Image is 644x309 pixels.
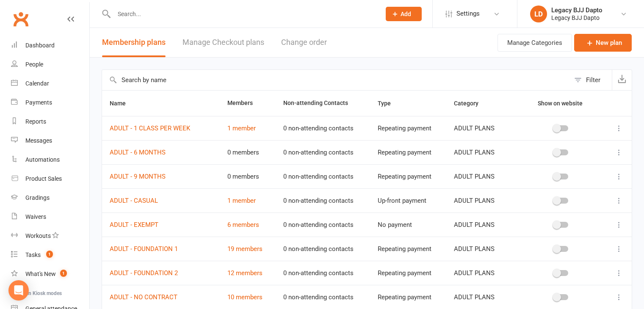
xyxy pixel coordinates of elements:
[25,118,46,125] div: Reports
[446,188,518,212] td: ADULT PLANS
[378,100,400,107] span: Type
[110,269,178,277] a: ADULT - FOUNDATION 2
[586,75,600,85] div: Filter
[25,137,52,144] div: Messages
[25,251,41,258] div: Tasks
[276,188,370,212] td: 0 non-attending contacts
[538,100,583,107] span: Show on website
[370,212,446,237] td: No payment
[25,270,56,277] div: What's New
[10,8,31,30] a: Clubworx
[281,28,327,57] button: Change order
[25,80,49,87] div: Calendar
[25,156,60,163] div: Automations
[182,28,264,57] a: Manage Checkout plans
[456,4,480,23] span: Settings
[11,74,89,93] a: Calendar
[574,34,632,52] a: New plan
[370,164,446,188] td: Repeating payment
[8,280,29,301] div: Open Intercom Messenger
[446,261,518,285] td: ADULT PLANS
[110,197,158,204] a: ADULT - CASUAL
[570,70,612,90] button: Filter
[370,140,446,164] td: Repeating payment
[25,213,46,220] div: Waivers
[11,93,89,112] a: Payments
[227,269,263,277] a: 12 members
[370,285,446,309] td: Repeating payment
[370,188,446,212] td: Up-front payment
[551,14,603,22] div: Legacy BJJ Dapto
[102,70,570,90] input: Search by name
[386,7,422,21] button: Add
[276,285,370,309] td: 0 non-attending contacts
[220,91,276,116] th: Members
[370,261,446,285] td: Repeating payment
[446,116,518,140] td: ADULT PLANS
[446,237,518,261] td: ADULT PLANS
[498,34,572,52] button: Manage Categories
[401,11,411,17] span: Add
[11,226,89,246] a: Workouts
[220,140,276,164] td: 0 members
[227,221,259,229] a: 6 members
[11,188,89,207] a: Gradings
[102,28,166,57] button: Membership plans
[11,150,89,169] a: Automations
[11,169,89,188] a: Product Sales
[276,237,370,261] td: 0 non-attending contacts
[220,164,276,188] td: 0 members
[370,237,446,261] td: Repeating payment
[111,8,375,20] input: Search...
[446,212,518,237] td: ADULT PLANS
[454,100,488,107] span: Category
[227,293,263,301] a: 10 members
[25,61,43,68] div: People
[276,91,370,116] th: Non-attending Contacts
[11,112,89,131] a: Reports
[446,140,518,164] td: ADULT PLANS
[25,99,52,106] div: Payments
[25,194,50,201] div: Gradings
[454,98,488,108] button: Category
[46,251,53,258] span: 1
[110,98,135,108] button: Name
[11,207,89,226] a: Waivers
[11,246,89,265] a: Tasks 1
[11,36,89,55] a: Dashboard
[530,6,547,22] div: LD
[11,265,89,284] a: What's New1
[110,149,166,156] a: ADULT - 6 MONTHS
[446,285,518,309] td: ADULT PLANS
[276,116,370,140] td: 0 non-attending contacts
[276,140,370,164] td: 0 non-attending contacts
[227,124,256,132] a: 1 member
[110,173,166,180] a: ADULT - 9 MONTHS
[551,6,603,14] div: Legacy BJJ Dapto
[25,175,62,182] div: Product Sales
[25,232,51,239] div: Workouts
[25,42,55,49] div: Dashboard
[110,245,178,253] a: ADULT - FOUNDATION 1
[530,98,592,108] button: Show on website
[276,212,370,237] td: 0 non-attending contacts
[110,221,158,229] a: ADULT - EXEMPT
[446,164,518,188] td: ADULT PLANS
[227,245,263,253] a: 19 members
[60,270,67,277] span: 1
[370,116,446,140] td: Repeating payment
[110,293,177,301] a: ADULT - NO CONTRACT
[276,261,370,285] td: 0 non-attending contacts
[378,98,400,108] button: Type
[11,131,89,150] a: Messages
[227,197,256,204] a: 1 member
[110,100,135,107] span: Name
[11,55,89,74] a: People
[110,124,190,132] a: ADULT - 1 CLASS PER WEEK
[276,164,370,188] td: 0 non-attending contacts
